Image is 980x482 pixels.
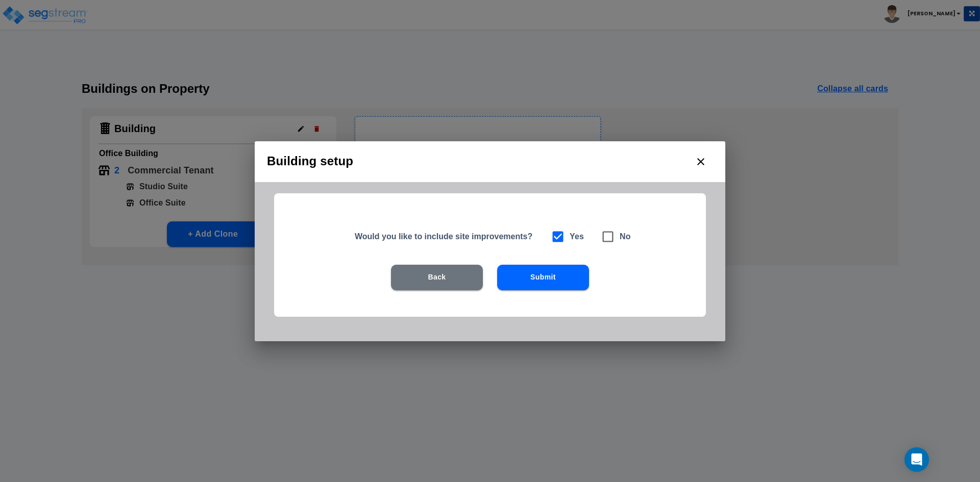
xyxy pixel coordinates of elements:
h5: Would you like to include site improvements? [355,231,538,242]
h6: No [620,230,631,244]
h2: Building setup [255,141,725,182]
button: Back [391,265,483,290]
div: Open Intercom Messenger [904,447,929,472]
button: close [689,149,713,174]
h6: Yes [570,230,584,244]
button: Submit [497,265,589,290]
